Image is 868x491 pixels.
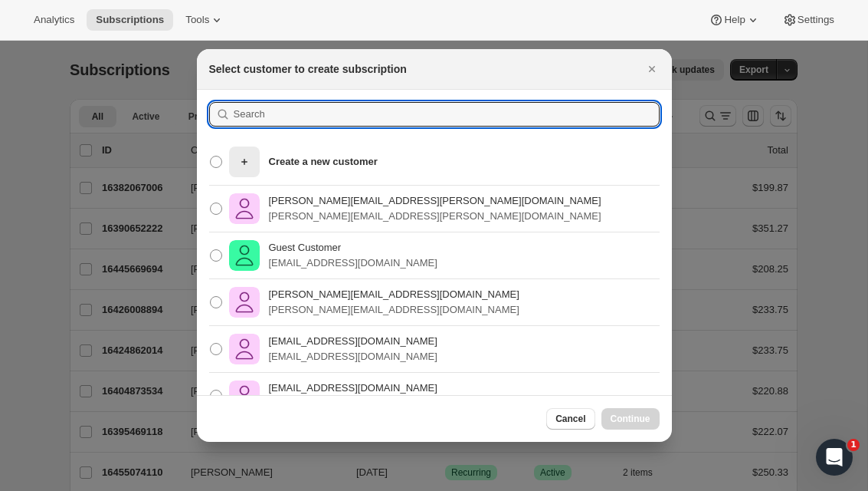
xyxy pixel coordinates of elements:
p: [EMAIL_ADDRESS][DOMAIN_NAME] [269,334,437,349]
p: Guest Customer [269,240,437,255]
p: [PERSON_NAME][EMAIL_ADDRESS][PERSON_NAME][DOMAIN_NAME] [269,193,601,209]
button: Cancel [546,408,594,430]
span: Settings [798,14,834,26]
button: Settings [773,9,843,31]
span: Help [724,14,745,26]
h2: Select customer to create subscription [209,61,407,77]
iframe: Intercom live chat [816,439,853,476]
p: Create a new customer [269,154,378,170]
span: Subscriptions [96,14,164,26]
span: Analytics [34,14,74,26]
button: Analytics [25,9,84,31]
button: Close [641,58,663,80]
span: Tools [185,14,209,26]
button: Help [699,9,769,31]
input: Search [234,102,660,127]
p: [EMAIL_ADDRESS][DOMAIN_NAME] [269,255,437,271]
span: Cancel [555,413,585,425]
p: [EMAIL_ADDRESS][DOMAIN_NAME] [269,349,437,364]
p: [PERSON_NAME][EMAIL_ADDRESS][DOMAIN_NAME] [269,287,519,302]
p: [EMAIL_ADDRESS][DOMAIN_NAME] [269,381,437,396]
button: Subscriptions [87,9,173,31]
span: 1 [847,439,860,451]
p: [PERSON_NAME][EMAIL_ADDRESS][PERSON_NAME][DOMAIN_NAME] [269,209,601,224]
p: [PERSON_NAME][EMAIL_ADDRESS][DOMAIN_NAME] [269,302,519,318]
button: Tools [176,9,234,31]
